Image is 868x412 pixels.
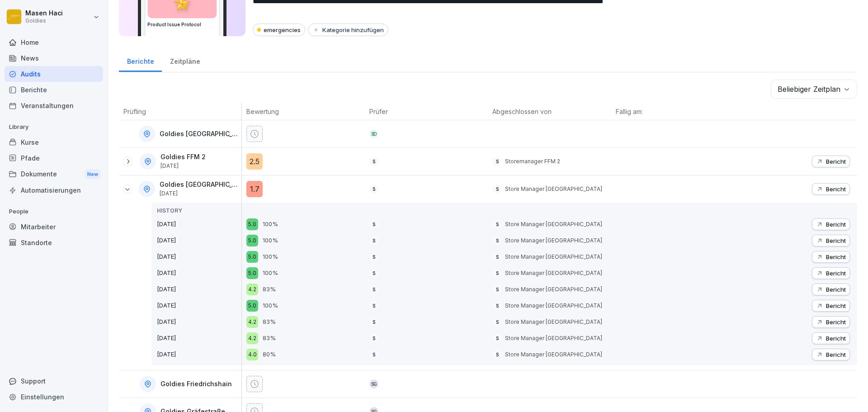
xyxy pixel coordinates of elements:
p: 100% [263,269,278,278]
a: Berichte [5,82,103,98]
div: S [369,220,378,229]
p: Bericht [826,185,846,193]
p: Masen Haci [25,9,63,17]
p: Bericht [826,351,846,358]
div: S [492,220,501,229]
p: [DATE] [157,220,241,229]
div: 5.0 [246,235,258,246]
p: [DATE] [157,236,241,245]
div: S [369,269,378,278]
p: People [5,204,103,219]
button: Bericht [812,300,850,312]
p: Bericht [826,286,846,293]
p: 83% [263,334,276,343]
div: Einstellungen [5,389,103,405]
p: Bericht [826,318,846,326]
p: Bericht [826,221,846,228]
div: 1.7 [246,181,263,197]
p: Goldies FFM 2 [160,153,206,161]
div: Veranstaltungen [5,98,103,114]
p: Goldies [25,18,63,24]
button: Bericht [812,235,850,246]
div: 4.2 [246,332,258,344]
th: Prüfer [365,103,488,120]
div: S [492,269,501,278]
div: S [492,334,501,343]
p: [DATE] [157,252,241,261]
a: Home [5,34,103,50]
div: 5.0 [246,267,258,279]
p: [DATE] [157,317,241,327]
p: Abgeschlossen von [492,107,606,116]
div: S [492,185,501,194]
div: S [369,285,378,294]
a: Berichte [119,49,162,72]
div: Automatisierungen [5,182,103,198]
a: Zeitpläne [162,49,208,72]
div: Mitarbeiter [5,219,103,235]
div: S [369,350,378,359]
p: Bericht [826,253,846,260]
div: S [492,317,501,327]
p: 100% [263,301,278,310]
p: 83% [263,285,276,294]
p: Store Manager [GEOGRAPHIC_DATA] [505,237,602,245]
p: 83% [263,317,276,327]
p: Bericht [826,158,846,165]
p: 100% [263,236,278,245]
div: S [369,185,378,194]
div: 5.0 [246,300,258,312]
button: Bericht [812,316,850,328]
div: S [492,157,501,166]
a: Pfade [5,150,103,166]
p: Bericht [826,335,846,342]
div: S [369,334,378,343]
div: 4.2 [246,284,258,295]
p: Bericht [826,302,846,309]
p: Prüfling [123,107,237,116]
p: [DATE] [157,350,241,359]
div: 2.5 [246,153,263,170]
div: S [492,350,501,359]
a: News [5,50,103,66]
button: Bericht [812,267,850,279]
a: DokumenteNew [5,166,103,183]
p: Store Manager [GEOGRAPHIC_DATA] [505,185,602,193]
div: Kurse [5,134,103,150]
p: Library [5,120,103,134]
div: SG [369,379,378,388]
p: Store Manager [GEOGRAPHIC_DATA] [505,318,602,326]
div: S [369,252,378,261]
button: Bericht [812,183,850,195]
button: Bericht [812,332,850,344]
div: S [369,236,378,245]
button: Bericht [812,156,850,167]
p: Store Manager [GEOGRAPHIC_DATA] [505,269,602,277]
button: Bericht [812,251,850,263]
div: 5.0 [246,218,258,230]
p: Bericht [826,237,846,244]
div: Support [5,373,103,389]
button: Bericht [812,218,850,230]
button: Bericht [812,349,850,360]
div: S [492,301,501,310]
p: [DATE] [160,190,240,197]
th: Fällig am: [611,103,734,120]
a: Audits [5,66,103,82]
div: Kategorie hinzufügen [312,26,384,33]
p: Goldies Friedrichshain [160,380,232,388]
div: S [492,252,501,261]
div: S [492,236,501,245]
p: Bewertung [246,107,360,116]
p: Store Manager [GEOGRAPHIC_DATA] [505,253,602,261]
p: 100% [263,252,278,261]
p: [DATE] [157,301,241,310]
p: [DATE] [157,285,241,294]
p: [DATE] [157,269,241,278]
div: S [369,157,378,166]
p: Store Manager [GEOGRAPHIC_DATA] [505,302,602,310]
p: [DATE] [160,163,206,169]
